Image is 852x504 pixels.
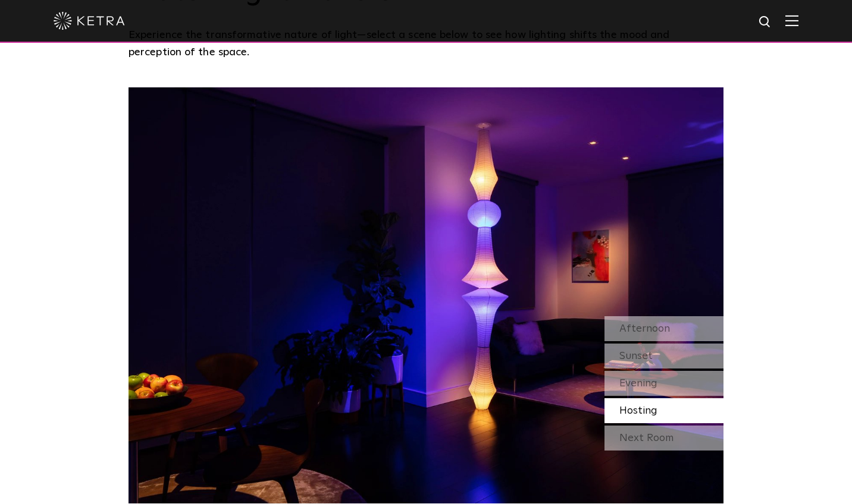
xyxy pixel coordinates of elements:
[54,12,125,30] img: ketra-logo-2019-white
[619,323,670,334] span: Afternoon
[758,15,773,30] img: search icon
[619,405,657,416] span: Hosting
[604,426,723,451] div: Next Room
[619,378,657,389] span: Evening
[129,87,723,503] img: SS_HBD_LivingRoom_Desktop_04
[619,351,653,361] span: Sunset
[129,27,718,61] p: Experience the transformative nature of light—select a scene below to see how lighting shifts the...
[785,15,798,26] img: Hamburger%20Nav.svg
